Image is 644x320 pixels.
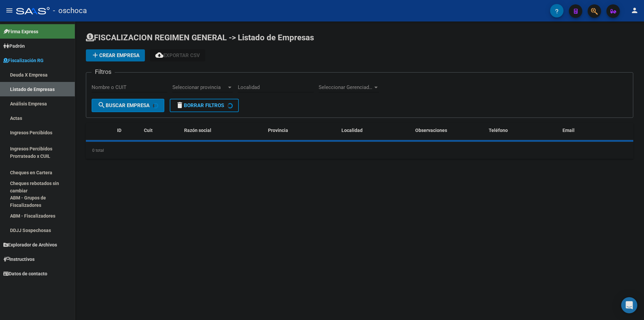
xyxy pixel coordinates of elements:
[155,51,163,59] mat-icon: cloud_download
[3,256,35,263] span: Instructivos
[155,52,200,58] span: Exportar CSV
[181,123,265,138] datatable-header-cell: Razón social
[141,123,181,138] datatable-header-cell: Cuit
[413,123,486,138] datatable-header-cell: Observaciones
[53,3,87,18] span: - oschoca
[3,42,25,50] span: Padrón
[86,33,314,42] span: FISCALIZACION REGIMEN GENERAL -> Listado de Empresas
[144,128,153,133] span: Cuit
[5,6,13,14] mat-icon: menu
[3,57,44,64] span: Fiscalización RG
[341,128,363,133] span: Localidad
[265,123,339,138] datatable-header-cell: Provincia
[170,99,239,112] button: Borrar Filtros
[91,51,99,59] mat-icon: add
[92,99,164,112] button: Buscar Empresa
[3,241,57,248] span: Explorador de Archivos
[172,84,227,90] span: Seleccionar provincia
[117,128,121,133] span: ID
[91,52,140,58] span: Crear Empresa
[98,102,150,108] span: Buscar Empresa
[339,123,412,138] datatable-header-cell: Localidad
[92,67,115,77] h3: Filtros
[86,49,145,61] button: Crear Empresa
[486,123,559,138] datatable-header-cell: Teléfono
[562,128,575,133] span: Email
[489,128,508,133] span: Teléfono
[268,128,288,133] span: Provincia
[86,142,633,159] div: 0 total
[176,101,184,109] mat-icon: delete
[176,102,224,108] span: Borrar Filtros
[319,84,373,90] span: Seleccionar Gerenciador
[560,123,633,138] datatable-header-cell: Email
[3,28,38,35] span: Firma Express
[98,101,106,109] mat-icon: search
[621,297,637,313] div: Open Intercom Messenger
[3,270,47,277] span: Datos de contacto
[184,128,211,133] span: Razón social
[631,6,639,14] mat-icon: person
[415,128,447,133] span: Observaciones
[114,123,141,138] datatable-header-cell: ID
[150,49,205,61] button: Exportar CSV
